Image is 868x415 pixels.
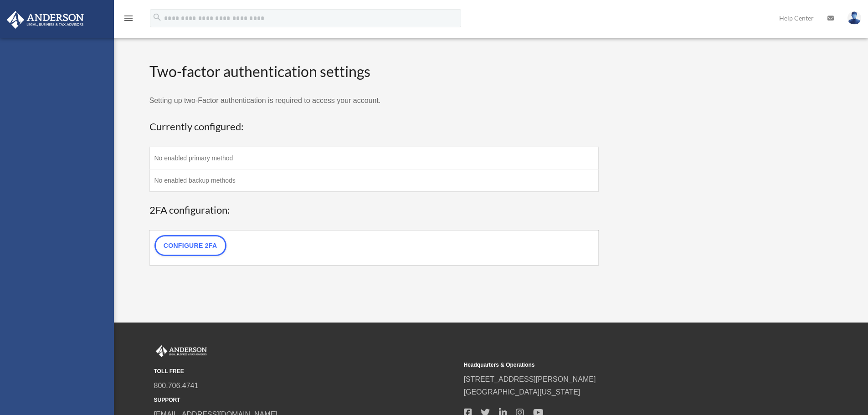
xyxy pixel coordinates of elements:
[847,11,861,25] img: User Pic
[4,11,87,29] img: Anderson Advisors Platinum Portal
[149,120,599,134] h3: Currently configured:
[149,94,599,107] p: Setting up two-Factor authentication is required to access your account.
[149,203,599,217] h3: 2FA configuration:
[149,147,599,169] td: No enabled primary method
[464,360,767,370] small: Headquarters & Operations
[464,375,596,383] a: [STREET_ADDRESS][PERSON_NAME]
[152,12,162,22] i: search
[149,61,599,82] h2: Two-factor authentication settings
[149,169,599,192] td: No enabled backup methods
[154,367,457,376] small: TOLL FREE
[154,395,457,405] small: SUPPORT
[123,13,134,24] i: menu
[123,16,134,24] a: menu
[154,235,226,256] a: Configure 2FA
[464,388,580,396] a: [GEOGRAPHIC_DATA][US_STATE]
[154,382,199,389] a: 800.706.4741
[154,345,209,357] img: Anderson Advisors Platinum Portal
